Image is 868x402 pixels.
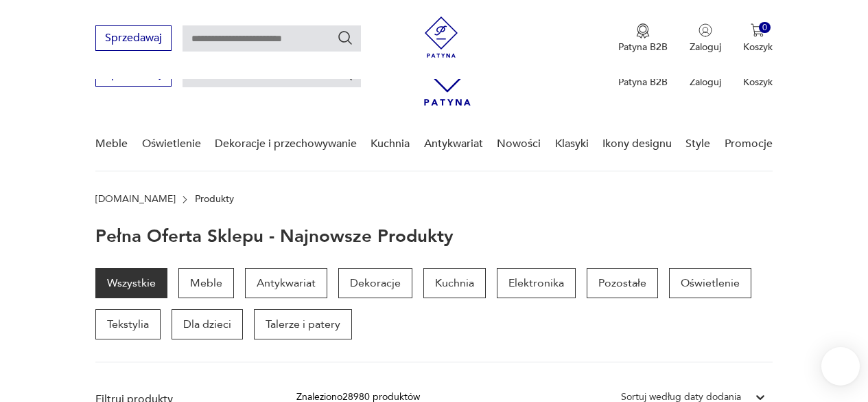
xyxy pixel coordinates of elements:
[497,268,576,298] a: Elektronika
[497,118,541,170] a: Nowości
[215,118,357,170] a: Dekoracje i przechowywanie
[371,118,410,170] a: Kuchnia
[421,16,462,58] img: Patyna - sklep z meblami i dekoracjami vintage
[669,268,751,298] a: Oświetlenie
[254,309,352,339] a: Talerze i patery
[690,76,721,89] p: Zaloguj
[95,118,128,170] a: Meble
[618,76,668,89] p: Patyna B2B
[95,227,454,246] h1: Pełna oferta sklepu - najnowsze produkty
[636,23,650,38] img: Ikona medalu
[95,268,167,298] a: Wszystkie
[178,268,234,298] a: Meble
[743,23,773,54] button: 0Koszyk
[587,268,658,298] a: Pozostałe
[95,25,172,51] button: Sprzedawaj
[338,268,412,298] a: Dekoracje
[172,309,243,339] a: Dla dzieci
[95,194,176,205] a: [DOMAIN_NAME]
[759,22,771,34] div: 0
[423,268,486,298] a: Kuchnia
[95,70,172,80] a: Sprzedawaj
[699,23,712,37] img: Ikonka użytkownika
[195,194,234,205] p: Produkty
[821,347,860,386] iframe: Smartsupp widget button
[95,34,172,44] a: Sprzedawaj
[618,23,668,54] a: Ikona medaluPatyna B2B
[690,23,721,54] button: Zaloguj
[685,118,710,170] a: Style
[555,118,589,170] a: Klasyki
[690,41,721,54] p: Zaloguj
[751,23,764,37] img: Ikona koszyka
[245,268,327,298] a: Antykwariat
[424,118,483,170] a: Antykwariat
[725,118,773,170] a: Promocje
[743,41,773,54] p: Koszyk
[142,118,201,170] a: Oświetlenie
[743,76,773,89] p: Koszyk
[95,309,161,339] a: Tekstylia
[602,118,672,170] a: Ikony designu
[618,41,668,54] p: Patyna B2B
[337,30,353,46] button: Szukaj
[618,23,668,54] button: Patyna B2B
